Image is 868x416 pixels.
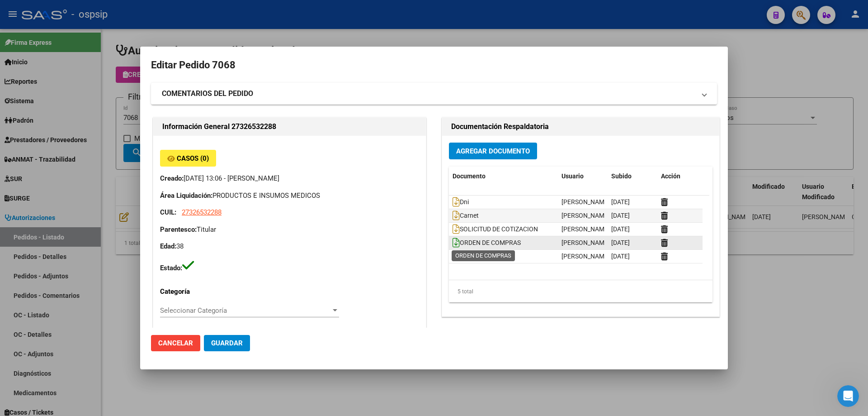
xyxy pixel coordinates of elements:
[177,154,209,163] span: Casos (0)
[204,335,250,351] button: Guardar
[162,88,253,99] strong: COMENTARIOS DEL PEDIDO
[453,199,469,206] span: Dni
[151,57,717,74] h2: Editar Pedido 7068
[558,167,608,186] datatable-header-cell: Usuario
[453,239,521,247] span: ORDEN DE COMPRAS
[451,121,710,132] h2: Documentación Respaldatoria
[611,198,630,206] span: [DATE]
[611,239,630,246] span: [DATE]
[160,306,331,315] span: Seleccionar Categoría
[211,339,243,347] span: Guardar
[160,241,419,252] p: 38
[561,198,610,206] span: [PERSON_NAME]
[160,287,238,297] p: Categoría
[160,208,176,216] strong: CUIL:
[160,191,212,200] strong: Área Liquidación:
[162,121,417,132] h2: Información General 27326532288
[561,172,584,180] span: Usuario
[160,174,184,182] strong: Creado:
[151,335,200,351] button: Cancelar
[453,212,479,220] span: Carnet
[151,83,717,105] mat-expansion-panel-header: COMENTARIOS DEL PEDIDO
[561,239,610,246] span: [PERSON_NAME]
[561,225,610,233] span: [PERSON_NAME]
[449,280,712,303] div: 5 total
[453,253,479,260] span: Pedido
[160,191,419,201] p: PRODUCTOS E INSUMOS MEDICOS
[611,212,630,219] span: [DATE]
[657,167,703,186] datatable-header-cell: Acción
[561,253,610,260] span: [PERSON_NAME]
[449,143,537,159] button: Agregar Documento
[561,212,610,219] span: [PERSON_NAME]
[453,226,538,233] span: SOLICITUD DE COTIZACION
[837,385,859,407] iframe: Intercom live chat
[611,225,630,233] span: [DATE]
[449,167,558,186] datatable-header-cell: Documento
[661,172,680,180] span: Acción
[160,225,197,234] strong: Parentesco:
[160,242,176,250] strong: Edad:
[160,225,419,235] p: Titular
[160,264,182,272] strong: Estado:
[453,172,486,180] span: Documento
[611,172,632,180] span: Subido
[182,208,222,216] span: 27326532288
[160,150,216,167] button: Casos (0)
[611,253,630,260] span: [DATE]
[158,339,193,347] span: Cancelar
[160,173,419,184] p: [DATE] 13:06 - [PERSON_NAME]
[456,147,530,155] span: Agregar Documento
[608,167,657,186] datatable-header-cell: Subido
